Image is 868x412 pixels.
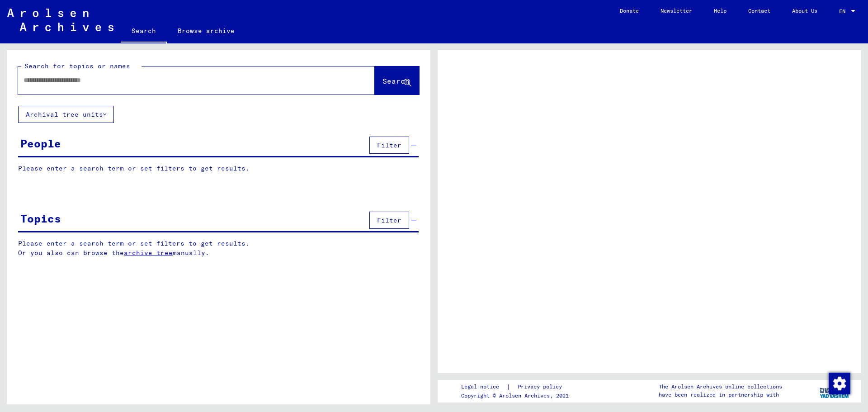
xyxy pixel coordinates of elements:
[369,137,409,154] button: Filter
[167,20,245,42] a: Browse archive
[659,391,782,399] p: have been realized in partnership with
[510,382,573,392] a: Privacy policy
[369,212,409,229] button: Filter
[461,382,506,392] a: Legal notice
[124,249,173,257] a: archive tree
[818,379,852,402] img: yv_logo.png
[839,8,849,14] span: EN
[377,141,401,149] span: Filter
[461,392,573,400] p: Copyright © Arolsen Archives, 2021
[382,76,410,85] span: Search
[461,382,573,392] div: |
[20,135,61,152] div: People
[828,372,850,394] div: Change consent
[18,106,114,123] button: Archival tree units
[121,20,167,43] a: Search
[18,239,419,258] p: Please enter a search term or set filters to get results. Or you also can browse the manually.
[18,164,419,173] p: Please enter a search term or set filters to get results.
[24,62,130,70] mat-label: Search for topics or names
[829,373,850,394] img: Change consent
[659,383,782,391] p: The Arolsen Archives online collections
[377,216,401,224] span: Filter
[20,210,61,227] div: Topics
[375,66,419,95] button: Search
[7,9,113,31] img: Arolsen_neg.svg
